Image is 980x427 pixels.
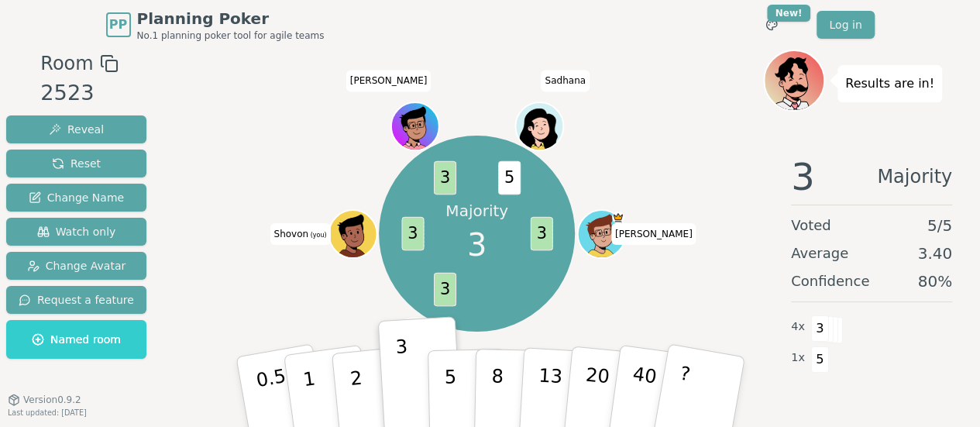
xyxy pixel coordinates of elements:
span: Reveal [49,122,104,137]
span: Voted [791,215,831,236]
button: Version0.9.2 [8,394,81,406]
button: Change Name [6,184,146,212]
span: Last updated: [DATE] [8,408,87,417]
span: Change Avatar [27,258,126,274]
span: Change Name [29,190,124,205]
span: 3 [401,217,424,251]
span: 5 [498,161,521,195]
span: No.1 planning poker tool for agile teams [137,29,325,42]
span: Confidence [791,270,869,292]
span: Click to change your name [270,223,330,245]
span: 3 [811,315,829,342]
span: 5 / 5 [927,215,952,236]
span: 3 [434,273,456,307]
p: 3 [394,336,411,420]
button: Change Avatar [6,252,146,280]
span: Click to change your name [541,70,590,91]
span: (you) [308,232,327,239]
p: Results are in! [845,73,934,95]
span: Planning Poker [137,8,325,29]
span: Reset [52,156,101,171]
button: New! [758,11,786,39]
button: Click to change your avatar [330,212,375,257]
span: 3 [467,222,487,268]
button: Reveal [6,115,146,143]
span: Watch only [37,224,116,239]
div: New! [767,5,811,22]
a: Log in [817,11,874,39]
span: 3.40 [917,243,952,264]
span: 3 [434,161,456,195]
span: 1 x [791,350,805,367]
span: PP [109,15,127,34]
span: Request a feature [19,292,134,308]
span: Version 0.9.2 [23,394,81,406]
span: Room [40,50,93,77]
span: spencer is the host [612,212,624,223]
p: Majority [445,200,508,222]
span: 80 % [918,270,952,292]
button: Request a feature [6,286,146,314]
span: Click to change your name [346,70,432,91]
div: 2523 [40,77,118,109]
span: Named room [32,332,121,347]
span: 4 x [791,319,805,336]
span: 3 [791,158,815,195]
span: 5 [811,346,829,373]
button: Watch only [6,218,146,246]
button: Reset [6,150,146,177]
span: Majority [877,158,952,195]
span: Average [791,243,848,264]
a: PPPlanning PokerNo.1 planning poker tool for agile teams [106,8,325,42]
button: Named room [6,320,146,359]
span: Click to change your name [611,223,696,245]
span: 3 [530,217,552,251]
